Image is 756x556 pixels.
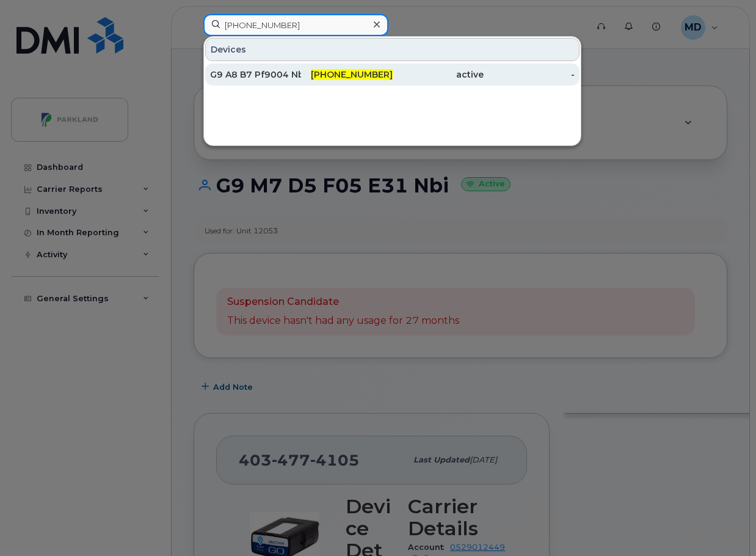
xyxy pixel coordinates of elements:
[484,68,575,81] div: -
[205,64,580,86] a: G9 A8 B7 Pf9004 Nbi[PHONE_NUMBER]active-
[205,38,580,61] div: Devices
[393,68,484,81] div: active
[311,69,393,80] span: [PHONE_NUMBER]
[210,68,301,81] div: G9 A8 B7 Pf9004 Nbi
